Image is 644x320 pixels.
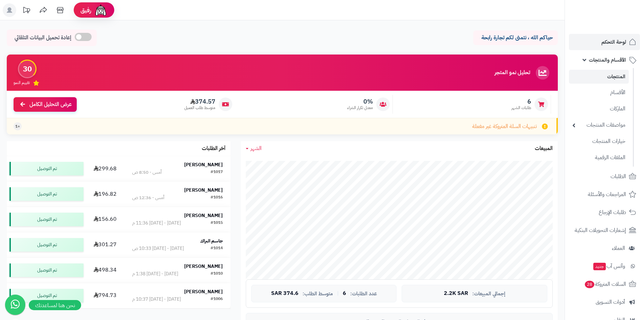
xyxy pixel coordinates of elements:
[511,105,531,111] span: طلبات الشهر
[303,291,333,297] span: متوسط الطلب:
[86,232,124,257] td: 301.27
[337,291,339,296] span: |
[211,220,223,227] div: #1015
[211,169,223,176] div: #1017
[132,169,162,176] div: أمس - 8:50 ص
[472,291,505,297] span: إجمالي المبيعات:
[593,263,606,270] span: جديد
[569,186,640,202] a: المراجعات والأسئلة
[86,258,124,283] td: 498.34
[601,37,626,47] span: لوحة التحكم
[612,243,625,253] span: العملاء
[9,213,84,226] div: تم التوصيل
[9,187,84,201] div: تم التوصيل
[584,279,626,289] span: السلات المتروكة
[569,118,629,132] a: مواصفات المنتجات
[94,3,108,17] img: ai-face.png
[569,222,640,238] a: إشعارات التحويلات البنكية
[347,98,373,105] span: 0%
[132,271,178,277] div: [DATE] - [DATE] 1:38 م
[211,271,223,277] div: #1010
[184,161,223,168] strong: [PERSON_NAME]
[80,6,91,14] span: رفيق
[535,146,553,152] h3: المبيعات
[211,296,223,303] div: #1006
[271,291,299,297] span: 374.6 SAR
[596,297,625,307] span: أدوات التسويق
[86,283,124,308] td: 794.73
[569,294,640,310] a: أدوات التسويق
[14,97,77,112] a: عرض التحليل الكامل
[184,187,223,194] strong: [PERSON_NAME]
[184,288,223,295] strong: [PERSON_NAME]
[132,194,164,201] div: أمس - 12:36 ص
[495,70,530,76] h3: تحليل نمو المتجر
[511,98,531,105] span: 6
[29,101,72,108] span: عرض التحليل الكامل
[15,124,20,129] span: +1
[589,55,626,65] span: الأقسام والمنتجات
[569,34,640,50] a: لوحة التحكم
[246,145,262,152] a: الشهر
[86,207,124,232] td: 156.60
[211,245,223,252] div: #1014
[569,134,629,149] a: خيارات المنتجات
[593,261,625,271] span: وآتس آب
[9,263,84,277] div: تم التوصيل
[347,105,373,111] span: معدل تكرار الشراء
[184,105,215,111] span: متوسط طلب العميل
[202,146,225,152] h3: آخر الطلبات
[15,34,71,42] span: إعادة تحميل البيانات التلقائي
[132,296,181,303] div: [DATE] - [DATE] 10:37 م
[569,204,640,220] a: طلبات الإرجاع
[18,3,35,19] a: تحديثات المنصة
[86,156,124,181] td: 299.68
[472,123,537,130] span: تنبيهات السلة المتروكة غير مفعلة
[211,194,223,201] div: #1016
[569,70,629,84] a: المنتجات
[251,144,262,152] span: الشهر
[132,245,184,252] div: [DATE] - [DATE] 10:33 ص
[569,102,629,116] a: الماركات
[200,237,223,244] strong: جاسم البراك
[611,172,626,181] span: الطلبات
[184,263,223,270] strong: [PERSON_NAME]
[569,258,640,274] a: وآتس آبجديد
[569,276,640,292] a: السلات المتروكة28
[575,226,626,235] span: إشعارات التحويلات البنكية
[9,162,84,175] div: تم التوصيل
[14,80,30,86] span: تقييم النمو
[588,190,626,199] span: المراجعات والأسئلة
[9,289,84,302] div: تم التوصيل
[478,34,553,42] p: حياكم الله ، نتمنى لكم تجارة رابحة
[184,98,215,105] span: 374.57
[569,85,629,100] a: الأقسام
[598,14,638,28] img: logo-2.png
[86,182,124,207] td: 196.82
[569,150,629,165] a: الملفات الرقمية
[343,291,346,297] span: 6
[569,240,640,256] a: العملاء
[184,212,223,219] strong: [PERSON_NAME]
[350,291,377,297] span: عدد الطلبات:
[444,291,468,297] span: 2.2K SAR
[599,208,626,217] span: طلبات الإرجاع
[585,280,594,288] span: 28
[9,238,84,252] div: تم التوصيل
[132,220,181,227] div: [DATE] - [DATE] 11:36 م
[569,168,640,185] a: الطلبات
